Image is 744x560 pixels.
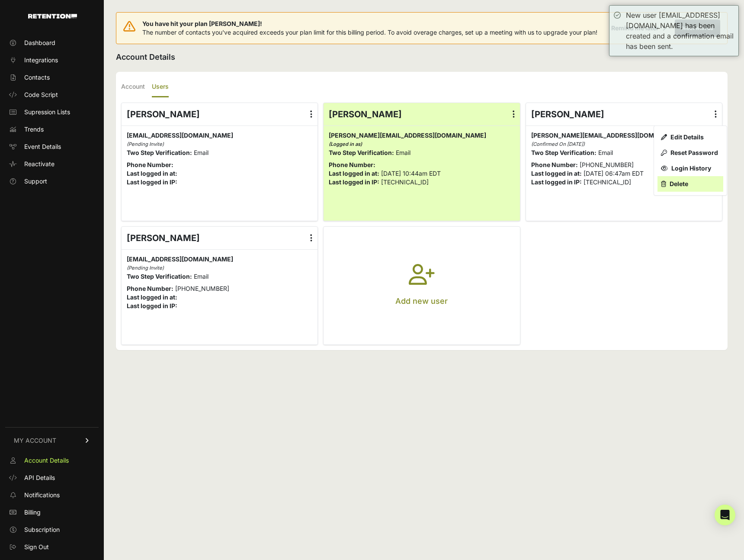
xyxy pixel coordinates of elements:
a: Edit Details [657,129,723,145]
strong: Two Step Verification: [127,149,192,156]
span: [TECHNICAL_ID] [381,178,429,186]
a: Account Details [5,454,99,467]
span: Code Script [24,90,58,99]
span: Contacts [24,73,50,82]
strong: Phone Number: [531,161,578,168]
span: Subscription [24,525,60,534]
a: Support [5,174,99,188]
i: (Pending Invite) [127,141,164,147]
button: Remind me later [608,20,670,36]
span: [TECHNICAL_ID] [584,178,631,186]
a: Sign Out [5,540,99,554]
span: [PERSON_NAME][EMAIL_ADDRESS][DOMAIN_NAME] [329,132,486,139]
div: [PERSON_NAME] [526,103,722,126]
span: Integrations [24,56,58,64]
span: Email [598,149,613,156]
span: Email [396,149,410,156]
a: Code Script [5,88,99,102]
strong: Two Step Verification: [127,273,192,280]
label: Account [121,77,145,97]
span: Billing [24,508,41,517]
span: Sign Out [24,543,49,551]
a: Delete [657,176,723,192]
h2: Account Details [116,51,728,63]
strong: Last logged in at: [329,170,379,177]
div: Open Intercom Messenger [715,505,735,525]
a: Trends [5,122,99,136]
a: Subscription [5,523,99,537]
a: Dashboard [5,36,99,50]
a: Integrations [5,53,99,67]
a: Notifications [5,488,99,502]
span: Email [194,149,208,156]
div: [PERSON_NAME] [122,227,317,249]
a: Reset Password [657,145,723,161]
i: (Confirmed On [DATE]) [531,141,585,147]
strong: Last logged in at: [127,170,177,177]
a: Reactivate [5,157,99,171]
strong: Phone Number: [127,285,173,292]
strong: Last logged in IP: [531,178,582,186]
a: Login History [657,161,723,176]
strong: Two Step Verification: [329,149,394,156]
label: Users [152,77,169,97]
span: Reactivate [24,160,55,168]
span: Supression Lists [24,108,70,116]
strong: Last logged in at: [531,170,582,177]
span: [EMAIL_ADDRESS][DOMAIN_NAME] [127,255,233,263]
a: Billing [5,505,99,519]
span: [EMAIL_ADDRESS][DOMAIN_NAME] [127,132,233,139]
div: New user [EMAIL_ADDRESS][DOMAIN_NAME] has been created and a confirmation email has been sent. [626,10,734,51]
strong: Last logged in at: [127,293,177,301]
span: Trends [24,125,44,134]
strong: Last logged in IP: [329,178,379,186]
i: (Pending Invite) [127,265,164,271]
span: The number of contacts you've acquired exceeds your plan limit for this billing period. To avoid ... [142,29,597,36]
strong: Phone Number: [127,161,173,168]
img: Retention.com [28,14,77,19]
span: [DATE] 10:44am EDT [381,170,441,177]
a: Supression Lists [5,105,99,119]
strong: Last logged in IP: [127,302,177,309]
i: (Logged in as) [329,141,362,147]
strong: Two Step Verification: [531,149,596,156]
button: Add new user [324,227,520,344]
strong: Last logged in IP: [127,178,177,186]
a: MY ACCOUNT [5,427,99,454]
span: You have hit your plan [PERSON_NAME]! [142,19,597,28]
span: [PHONE_NUMBER] [175,285,229,292]
span: [DATE] 06:47am EDT [584,170,644,177]
span: Notifications [24,491,60,499]
span: Email [194,273,208,280]
span: Account Details [24,456,69,465]
div: [PERSON_NAME] [122,103,317,126]
span: API Details [24,473,55,482]
div: [PERSON_NAME] [324,103,520,126]
p: Add new user [395,295,448,307]
span: Support [24,177,47,186]
strong: Phone Number: [329,161,375,168]
a: Contacts [5,71,99,84]
a: Event Details [5,140,99,154]
span: [PHONE_NUMBER] [580,161,634,168]
span: Event Details [24,142,61,151]
a: API Details [5,471,99,485]
span: Dashboard [24,39,55,47]
span: [PERSON_NAME][EMAIL_ADDRESS][DOMAIN_NAME] [531,132,689,139]
span: MY ACCOUNT [14,436,56,445]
